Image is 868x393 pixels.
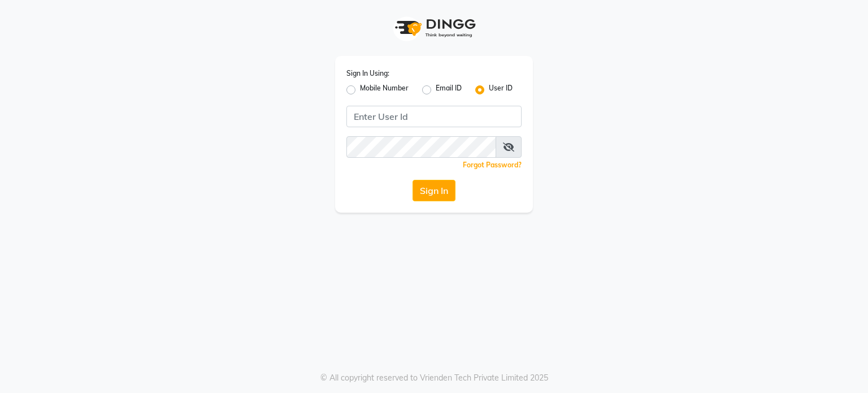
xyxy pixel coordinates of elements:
[346,68,389,79] label: Sign In Using:
[489,83,513,97] label: User ID
[463,161,522,169] a: Forgot Password?
[436,83,462,97] label: Email ID
[413,180,455,201] button: Sign In
[346,136,496,158] input: Username
[346,106,522,127] input: Username
[389,11,479,45] img: logo1.svg
[360,83,409,97] label: Mobile Number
